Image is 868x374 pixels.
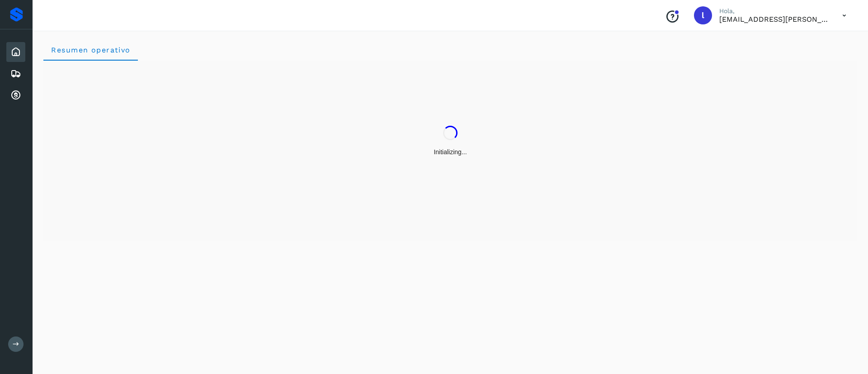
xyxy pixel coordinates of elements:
p: lauraamalia.castillo@xpertal.com [719,15,828,24]
span: Resumen operativo [51,46,131,54]
div: Cuentas por cobrar [6,85,25,105]
div: Inicio [6,42,25,62]
div: Embarques [6,64,25,84]
p: Hola, [719,7,828,15]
